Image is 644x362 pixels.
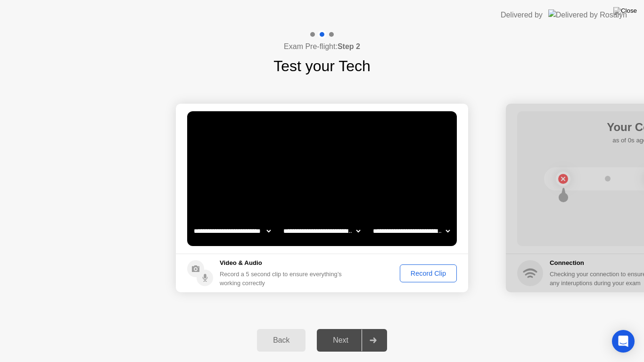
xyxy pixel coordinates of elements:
[548,9,627,20] img: Delivered by Rosalyn
[320,336,362,345] div: Next
[220,258,346,268] h5: Video & Audio
[403,270,454,277] div: Record Clip
[273,55,371,77] h1: Test your Tech
[613,7,637,15] img: Close
[400,264,457,282] button: Record Clip
[192,222,272,240] select: Available cameras
[260,336,303,345] div: Back
[257,329,305,352] button: Back
[612,330,635,353] div: Open Intercom Messenger
[371,222,452,240] select: Available microphones
[501,9,543,21] div: Delivered by
[284,41,360,52] h4: Exam Pre-flight:
[317,329,387,352] button: Next
[220,270,346,288] div: Record a 5 second clip to ensure everything’s working correctly
[338,42,360,50] b: Step 2
[281,222,362,240] select: Available speakers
